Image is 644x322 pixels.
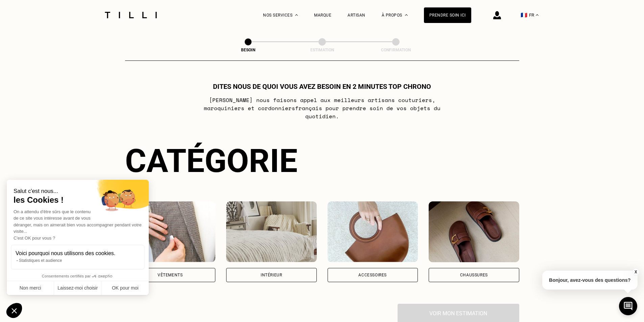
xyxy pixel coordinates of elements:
span: 🇫🇷 [521,12,527,18]
img: Menu déroulant [295,14,298,16]
img: Vêtements [125,201,216,262]
div: Confirmation [362,48,430,52]
a: Artisan [348,13,365,18]
a: Marque [314,13,331,18]
div: Estimation [288,48,356,52]
div: Chaussures [460,273,488,277]
img: icône connexion [493,11,501,19]
img: Logo du service de couturière Tilli [102,12,159,18]
a: Prendre soin ici [424,7,471,23]
button: X [632,268,639,276]
div: Vêtements [158,273,183,277]
img: Accessoires [328,201,418,262]
div: Catégorie [125,142,519,180]
div: Besoin [214,48,282,52]
img: Intérieur [226,201,317,262]
div: Intérieur [261,273,282,277]
img: menu déroulant [536,14,539,16]
img: Menu déroulant à propos [405,14,408,16]
div: Accessoires [358,273,387,277]
p: Bonjour, avez-vous des questions? [542,271,638,290]
h1: Dites nous de quoi vous avez besoin en 2 minutes top chrono [213,82,431,91]
p: [PERSON_NAME] nous faisons appel aux meilleurs artisans couturiers , maroquiniers et cordonniers ... [188,96,456,120]
img: Chaussures [429,201,519,262]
